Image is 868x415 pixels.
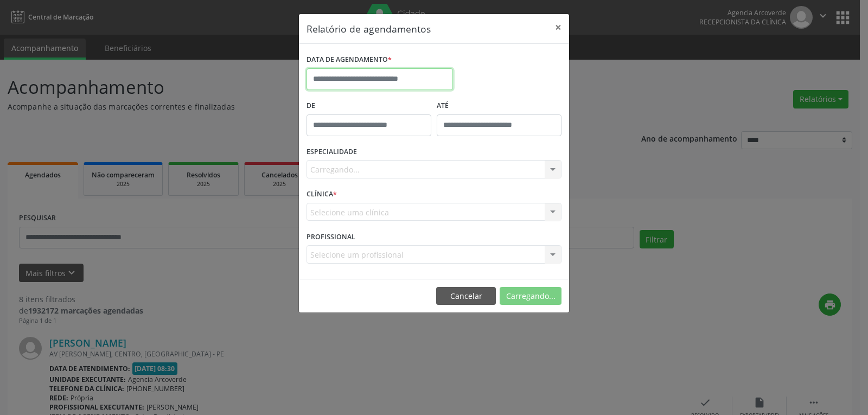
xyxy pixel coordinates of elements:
label: DATA DE AGENDAMENTO [307,52,392,68]
label: ESPECIALIDADE [307,144,357,161]
button: Carregando... [500,287,561,305]
label: De [307,98,431,114]
label: CLÍNICA [307,186,337,203]
button: Cancelar [436,287,496,305]
h5: Relatório de agendamentos [307,22,431,36]
button: Close [547,14,569,41]
label: PROFISSIONAL [307,228,355,245]
label: ATÉ [437,98,561,114]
